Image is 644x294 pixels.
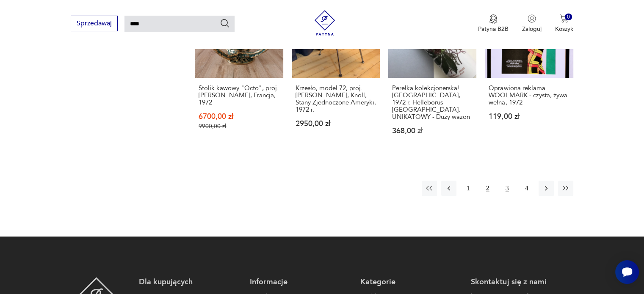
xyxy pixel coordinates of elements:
a: Ikona medaluPatyna B2B [478,14,509,33]
p: Skontaktuj się z nami [471,277,573,287]
img: Ikona koszyka [560,14,568,23]
button: Zaloguj [522,14,542,33]
p: Kategorie [360,277,462,287]
p: 368,00 zł [392,127,473,135]
button: Szukaj [220,18,230,28]
button: 4 [519,181,534,196]
p: Zaloguj [522,25,542,33]
button: Sprzedawaj [71,16,118,31]
p: Koszyk [555,25,573,33]
p: 6700,00 zł [199,113,279,120]
button: 3 [500,181,515,196]
button: Patyna B2B [478,14,509,33]
p: 119,00 zł [489,113,569,120]
h3: Oprawiona reklama WOOLMARK - czysta, żywa wełna, 1972 [489,85,569,106]
iframe: Smartsupp widget button [615,260,639,284]
img: Ikonka użytkownika [528,14,536,23]
p: 2950,00 zł [296,120,376,127]
h3: Perełka kolekcjonerska! [GEOGRAPHIC_DATA], 1972 r. Helleborus [GEOGRAPHIC_DATA]. UNIKATOWY - Duży... [392,85,473,121]
button: 0Koszyk [555,14,573,33]
p: Dla kupujących [139,277,241,287]
img: Patyna - sklep z meblami i dekoracjami vintage [312,10,337,36]
h3: Krzesło, model 72, proj. [PERSON_NAME], Knoll, Stany Zjednoczone Ameryki, 1972 r. [296,85,376,113]
button: 1 [461,181,476,196]
p: Informacje [250,277,352,287]
img: Ikona medalu [489,14,498,24]
p: Patyna B2B [478,25,509,33]
a: Sprzedawaj [71,21,118,27]
button: 2 [480,181,495,196]
div: 0 [565,14,572,21]
h3: Stolik kawowy "Octo", proj. [PERSON_NAME], Francja, 1972 [199,85,279,106]
p: 9900,00 zł [199,123,279,130]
